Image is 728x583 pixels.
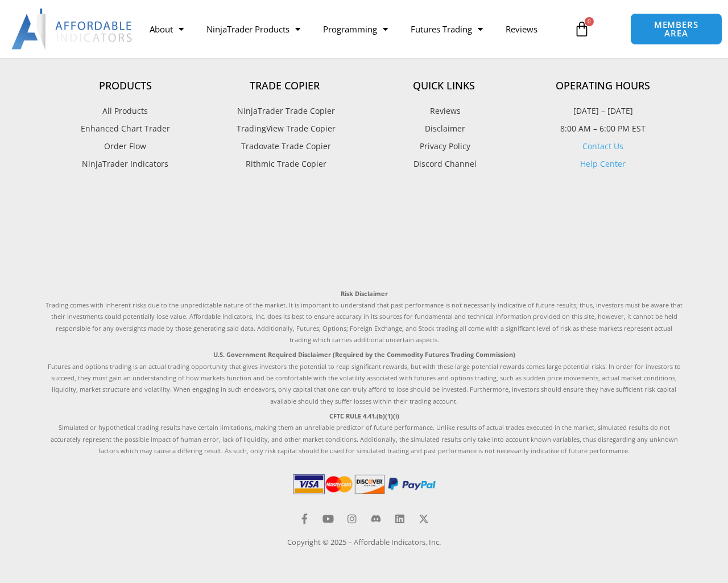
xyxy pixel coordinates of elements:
[205,104,364,118] a: NinjaTrader Trade Copier
[45,197,682,277] iframe: Customer reviews powered by Trustpilot
[411,157,477,171] span: Discord Channel
[45,410,682,457] p: Simulated or hypothetical trading results have certain limitations, making them an unreliable pre...
[630,13,722,45] a: MEMBERS AREA
[234,121,336,136] span: TradingView Trade Copier
[213,350,515,359] strong: U.S. Government Required Disclaimer (Required by the Commodity Futures Trading Commission)
[341,289,388,298] strong: Risk Disclaimer
[234,104,335,118] span: NinjaTrader Trade Copier
[104,139,146,154] span: Order Flow
[557,13,607,46] a: 0
[287,537,441,547] a: Copyright © 2025 – Affordable Indicators, Inc.
[82,157,168,171] span: NinjaTrader Indicators
[399,16,494,42] a: Futures Trading
[195,16,312,42] a: NinjaTrader Products
[580,158,626,169] a: Help Center
[364,104,523,118] a: Reviews
[102,104,148,118] span: All Products
[642,20,710,38] span: MEMBERS AREA
[205,139,364,154] a: Tradovate Trade Copier
[205,80,364,92] h4: Trade Copier
[205,157,364,171] a: Rithmic Trade Copier
[45,157,205,171] a: NinjaTrader Indicators
[138,16,195,42] a: About
[138,16,568,42] nav: Menu
[523,121,682,136] p: 8:00 AM – 6:00 PM EST
[312,16,399,42] a: Programming
[45,104,205,118] a: All Products
[422,121,465,136] span: Disclaimer
[238,139,331,154] span: Tradovate Trade Copier
[523,104,682,118] p: [DATE] – [DATE]
[45,349,682,407] p: Futures and options trading is an actual trading opportunity that gives investors the potential t...
[329,412,399,420] strong: CFTC RULE 4.41.(b)(1)(i)
[243,157,326,171] span: Rithmic Trade Copier
[11,9,134,50] img: LogoAI | Affordable Indicators – NinjaTrader
[45,121,205,136] a: Enhanced Chart Trader
[585,17,594,26] span: 0
[523,80,682,92] h4: Operating Hours
[364,80,523,92] h4: Quick Links
[45,80,205,92] h4: Products
[81,121,170,136] span: Enhanced Chart Trader
[45,288,682,346] p: Trading comes with inherent risks due to the unpredictable nature of the market. It is important ...
[427,104,461,118] span: Reviews
[45,139,205,154] a: Order Flow
[364,139,523,154] a: Privacy Policy
[291,471,437,496] img: PaymentIcons | Affordable Indicators – NinjaTrader
[582,141,623,151] a: Contact Us
[364,121,523,136] a: Disclaimer
[494,16,549,42] a: Reviews
[205,121,364,136] a: TradingView Trade Copier
[417,139,470,154] span: Privacy Policy
[364,157,523,171] a: Discord Channel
